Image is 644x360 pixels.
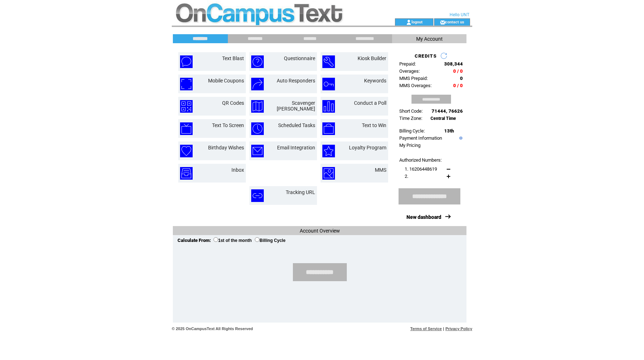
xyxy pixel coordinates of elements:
img: scheduled-tasks.png [251,122,264,135]
a: Keywords [364,78,386,84]
img: mobile-coupons.png [180,78,193,90]
img: inbox.png [180,167,193,180]
img: conduct-a-poll.png [322,100,335,113]
img: keywords.png [322,78,335,90]
img: contact_us_icon.gif [440,19,445,25]
a: Auto Responders [277,78,315,84]
label: Billing Cycle [255,238,285,243]
img: text-blast.png [180,55,193,68]
span: 71444, 76626 [432,108,463,114]
a: Kiosk Builder [358,55,386,61]
img: email-integration.png [251,145,264,157]
img: auto-responders.png [251,78,264,90]
span: Hello UNT [450,12,469,17]
a: My Pricing [399,143,420,148]
span: Calculate From: [178,238,211,243]
span: 0 / 0 [453,83,463,88]
img: kiosk-builder.png [322,55,335,68]
a: Terms of Service [410,327,442,331]
a: Scavenger [PERSON_NAME] [277,100,315,112]
label: 1st of the month [213,238,252,243]
img: text-to-win.png [322,122,335,135]
a: Email Integration [277,145,315,150]
a: Payment Information [399,135,442,141]
a: logout [411,19,423,24]
input: Billing Cycle [255,237,259,242]
img: questionnaire.png [251,55,264,68]
span: Account Overview [300,228,340,234]
span: Short Code: [399,108,423,114]
a: Privacy Policy [445,327,472,331]
span: My Account [416,36,443,42]
span: 0 / 0 [453,68,463,74]
a: MMS [375,167,386,173]
span: | [443,327,444,331]
input: 1st of the month [213,237,218,242]
img: account_icon.gif [406,19,411,25]
span: 1. 16206448619 [405,166,437,172]
span: 0 [460,76,463,81]
span: © 2025 OnCampusText All Rights Reserved [172,327,253,331]
a: Mobile Coupons [208,78,244,84]
a: Text to Win [362,122,386,128]
a: Loyalty Program [349,145,386,150]
img: loyalty-program.png [322,145,335,157]
span: MMS Overages: [399,83,432,88]
img: qr-codes.png [180,100,193,113]
a: Inbox [231,167,244,173]
span: CREDITS [415,53,437,59]
a: New dashboard [406,214,441,220]
span: MMS Prepaid: [399,76,428,81]
img: mms.png [322,167,335,180]
a: Conduct a Poll [354,100,386,106]
span: Overages: [399,68,420,74]
a: Text Blast [222,55,244,61]
img: text-to-screen.png [180,122,193,135]
a: Tracking URL [286,189,315,195]
span: Billing Cycle: [399,128,425,134]
a: Birthday Wishes [208,145,244,150]
img: scavenger-hunt.png [251,100,264,113]
a: contact us [445,19,464,24]
span: Central Time [431,116,456,121]
img: tracking-url.png [251,189,264,202]
a: Questionnaire [284,55,315,61]
span: 2. [405,174,408,179]
span: 13th [444,128,454,134]
span: Authorized Numbers: [399,157,442,163]
span: Prepaid: [399,61,416,67]
a: Text To Screen [212,122,244,128]
a: QR Codes [222,100,244,106]
img: help.gif [457,136,463,140]
a: Scheduled Tasks [278,122,315,128]
img: birthday-wishes.png [180,145,193,157]
span: 308,344 [444,61,463,67]
span: Time Zone: [399,116,422,121]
